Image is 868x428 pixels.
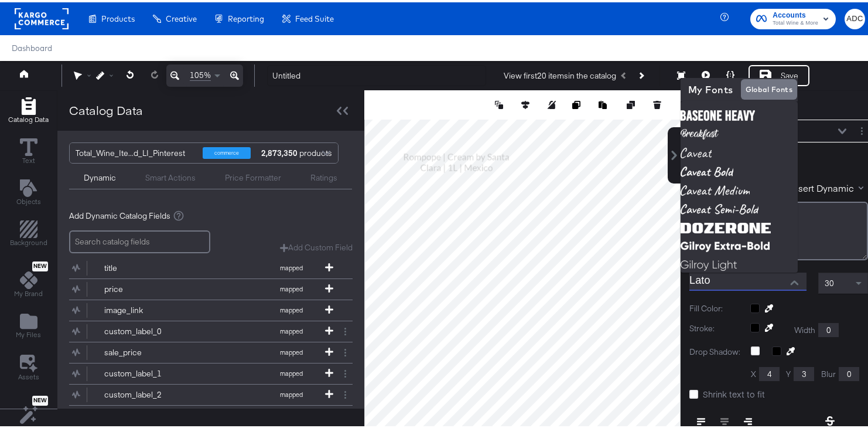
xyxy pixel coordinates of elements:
[203,145,251,157] div: commerce
[572,97,584,108] button: Copy image
[259,283,323,291] span: mapped
[104,324,189,335] div: custom_label_0
[14,287,43,296] span: My Brand
[781,68,798,79] div: Save
[69,277,338,297] button: pricemapped
[749,63,809,84] button: Save
[69,256,353,276] div: titlemapped
[69,319,338,339] button: custom_label_0mapped
[310,170,337,181] div: Ratings
[69,277,353,297] div: pricemapped
[681,123,798,141] img: Breakfast
[76,141,194,161] div: Total_Wine_Ite...d_LI_Pinterest
[295,12,334,21] span: Feed Suite
[688,79,733,96] span: My Fonts
[259,141,295,161] div: products
[825,276,834,286] span: 30
[69,298,338,318] button: image_linkmapped
[856,123,868,135] button: Layer Options
[104,366,189,377] div: custom_label_1
[599,98,607,107] svg: Paste image
[703,386,765,398] span: Shrink text to fit
[681,216,798,235] img: DozerOne
[104,281,189,293] div: price
[773,7,818,19] span: Accounts
[104,345,189,356] div: sale_price
[225,170,281,181] div: Price Formatter
[681,160,798,179] img: Caveat Bold
[259,346,323,354] span: mapped
[104,387,189,398] div: custom_label_2
[689,301,741,312] label: Fill Color:
[69,382,338,403] button: custom_label_2mapped
[1,92,56,125] button: Add Rectangle
[69,256,338,276] button: titlemapped
[69,319,353,339] div: custom_label_0mapped
[22,154,35,163] span: Text
[681,235,798,254] img: Gilroy Extra-Bold
[9,308,48,341] button: Add Files
[751,366,756,378] label: X
[69,340,338,361] button: sale_pricemapped
[9,174,48,208] button: Add Text
[10,236,47,245] span: Background
[101,12,135,21] span: Products
[259,141,299,161] strong: 2,873,350
[681,104,798,123] img: BaseOne Heavy
[69,298,353,318] div: image_linkmapped
[280,240,353,251] button: Add Custom Field
[786,366,791,378] label: Y
[3,216,54,249] button: Add Rectangle
[104,303,189,314] div: image_link
[750,6,836,27] button: AccountsTotal Wine & More
[84,170,116,181] div: Dynamic
[849,10,860,23] span: ADC
[259,388,323,396] span: mapped
[783,179,868,192] button: + Insert Dynamic
[69,361,353,382] div: custom_label_1mapped
[689,344,742,355] label: Drop Shadow:
[681,141,798,160] img: Caveat
[681,254,798,273] img: Gilroy Light
[69,100,143,117] div: Catalog Data
[7,257,50,300] button: NewMy Brand
[32,395,48,402] span: New
[69,382,353,403] div: custom_label_2mapped
[8,113,49,122] span: Catalog Data
[145,170,196,181] div: Smart Actions
[821,366,836,378] label: Blur
[681,198,798,216] img: Caveat Semi-Bold
[69,361,338,382] button: custom_label_1mapped
[69,228,210,251] input: Search catalog fields
[689,321,741,335] label: Stroke:
[633,63,649,84] button: Next Product
[166,12,197,21] span: Creative
[16,328,41,337] span: My Files
[32,260,48,268] span: New
[69,340,353,361] div: sale_pricemapped
[259,261,323,270] span: mapped
[12,41,52,50] a: Dashboard
[13,133,45,167] button: Text
[228,12,264,21] span: Reporting
[259,325,323,333] span: mapped
[16,195,41,204] span: Objects
[504,68,616,79] div: View first 20 items in the catalog
[190,67,211,79] span: 105%
[681,179,798,198] img: Caveat Medium
[785,271,803,289] button: Close
[845,6,865,27] button: ADC
[794,322,815,334] label: Width
[773,16,818,26] span: Total Wine & More
[572,98,580,107] svg: Copy image
[69,208,170,219] span: Add Dynamic Catalog Fields
[684,77,738,97] button: My Fonts
[11,349,46,383] button: Assets
[259,367,323,375] span: mapped
[18,370,39,379] span: Assets
[599,97,610,108] button: Paste image
[104,260,189,271] div: title
[259,304,323,312] span: mapped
